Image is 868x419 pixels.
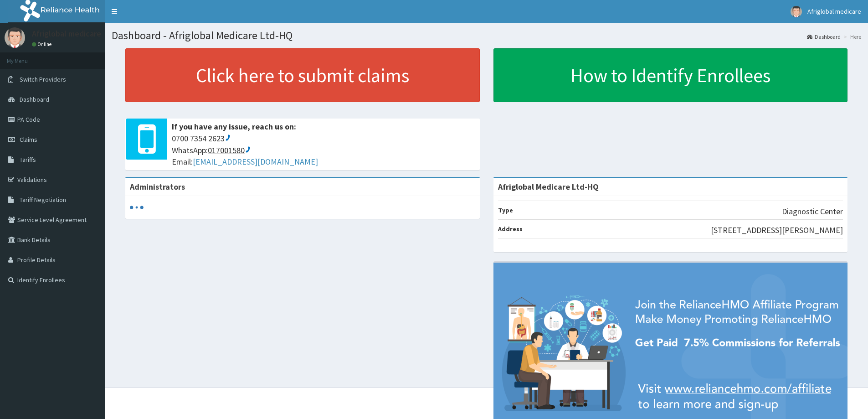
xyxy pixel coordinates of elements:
[791,6,802,17] img: User Image
[20,75,66,83] span: Switch Providers
[32,41,54,47] a: Online
[32,30,101,38] p: Afriglobal medicare
[172,133,231,144] ctc: Call 0700 7354 2623 with Linkus Desktop Client
[112,30,861,41] h1: Dashboard - Afriglobal Medicare Ltd-HQ
[498,206,513,214] b: Type
[498,181,599,192] strong: Afriglobal Medicare Ltd-HQ
[172,121,296,132] b: If you have any issue, reach us on:
[130,201,144,214] svg: audio-loading
[5,27,25,48] img: User Image
[208,145,245,155] ctcspan: 017001580
[125,48,480,102] a: Click here to submit claims
[130,181,185,192] b: Administrators
[208,145,251,155] ctc: Call 017001580 with Linkus Desktop Client
[807,7,861,16] span: Afriglobal medicare
[711,224,843,236] p: [STREET_ADDRESS][PERSON_NAME]
[193,156,318,167] a: [EMAIL_ADDRESS][DOMAIN_NAME]
[493,48,848,102] a: How to Identify Enrollees
[20,196,66,204] span: Tariff Negotiation
[807,33,841,41] a: Dashboard
[20,155,36,164] span: Tariffs
[172,133,225,144] ctcspan: 0700 7354 2623
[172,133,475,168] span: WhatsApp: Email:
[20,95,49,103] span: Dashboard
[782,206,843,217] p: Diagnostic Center
[498,225,523,233] b: Address
[20,135,37,144] span: Claims
[842,33,861,41] li: Here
